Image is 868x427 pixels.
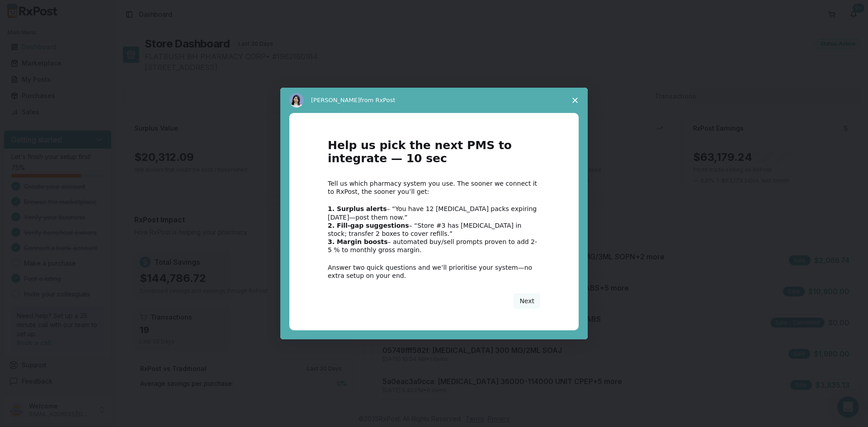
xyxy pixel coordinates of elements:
[328,221,540,238] div: – “Store #3 has [MEDICAL_DATA] in stock; transfer 2 boxes to cover refills.”
[328,205,387,212] b: 1. Surplus alerts
[289,93,304,108] img: Profile image for Alice
[328,222,409,229] b: 2. Fill-gap suggestions
[328,179,540,196] div: Tell us which pharmacy system you use. The sooner we connect it to RxPost, the sooner you’ll get:
[328,139,540,170] h1: Help us pick the next PMS to integrate — 10 sec
[328,238,388,245] b: 3. Margin boosts
[514,293,540,309] button: Next
[562,88,588,113] span: Close survey
[328,205,540,221] div: – “You have 12 [MEDICAL_DATA] packs expiring [DATE]—post them now.”
[328,238,540,254] div: – automated buy/sell prompts proven to add 2-5 % to monthly gross margin.
[360,97,395,103] span: from RxPost
[328,263,540,280] div: Answer two quick questions and we’ll prioritise your system—no extra setup on your end.
[311,97,360,103] span: [PERSON_NAME]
